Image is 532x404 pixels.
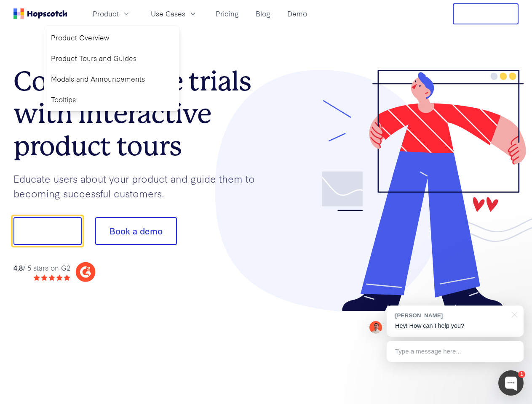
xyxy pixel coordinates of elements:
[13,217,82,245] button: Show me!
[252,7,274,21] a: Blog
[48,50,176,67] a: Product Tours and Guides
[369,321,382,334] img: Mark Spera
[93,8,119,19] span: Product
[151,8,185,19] span: Use Cases
[13,263,70,273] div: / 5 stars on G2
[88,7,136,21] button: Product
[95,217,177,245] button: Book a demo
[395,322,515,330] p: Hey! How can I help you?
[518,371,525,378] div: 1
[284,7,310,21] a: Demo
[48,70,176,88] a: Modals and Announcements
[48,91,176,108] a: Tooltips
[13,8,67,19] a: Home
[13,65,266,162] h1: Convert more trials with interactive product tours
[453,3,519,24] button: Free Trial
[387,341,524,362] div: Type a message here...
[395,311,507,319] div: [PERSON_NAME]
[48,29,176,46] a: Product Overview
[146,7,202,21] button: Use Cases
[212,7,242,21] a: Pricing
[13,263,23,272] strong: 4.8
[13,171,266,200] p: Educate users about your product and guide them to becoming successful customers.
